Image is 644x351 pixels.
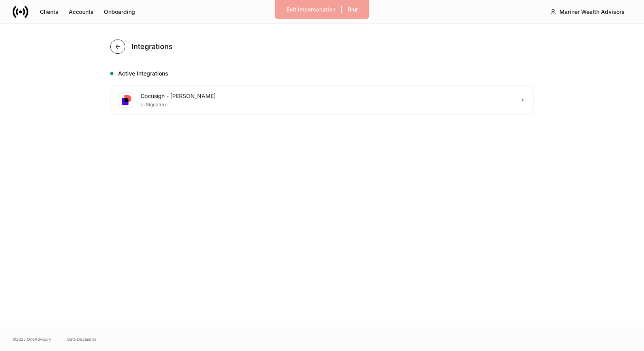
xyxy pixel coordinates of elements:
[40,9,58,15] div: Clients
[64,6,99,18] button: Accounts
[35,6,64,18] button: Clients
[69,9,94,15] div: Accounts
[281,3,341,16] button: Exit Impersonation
[348,7,358,12] div: Blur
[67,336,96,342] a: Data Disclaimer
[118,70,534,77] h5: Active Integrations
[13,336,51,342] span: © 2025 OneAdvisory
[343,3,363,16] button: Blur
[132,42,173,51] h4: Integrations
[141,92,216,100] div: Docusign - [PERSON_NAME]
[559,9,625,15] div: Mariner Wealth Advisors
[286,7,335,12] div: Exit Impersonation
[104,9,135,15] div: Onboarding
[99,6,140,18] button: Onboarding
[543,5,631,19] button: Mariner Wealth Advisors
[141,100,216,108] div: e-Signature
